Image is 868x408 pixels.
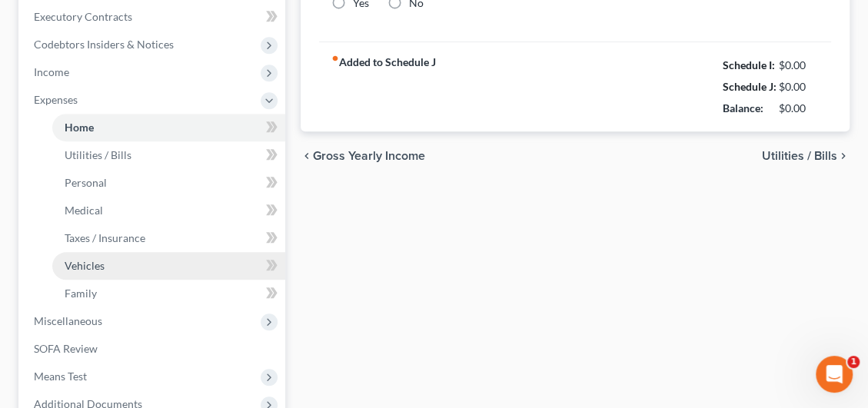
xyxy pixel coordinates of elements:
[723,80,777,93] strong: Schedule J:
[34,10,132,23] span: Executory Contracts
[22,3,285,31] a: Executory Contracts
[34,314,102,327] span: Miscellaneous
[34,342,98,355] span: SOFA Review
[779,101,820,116] div: $0.00
[52,141,285,169] a: Utilities / Bills
[52,169,285,197] a: Personal
[34,370,87,383] span: Means Test
[34,93,78,106] span: Expenses
[723,58,775,71] strong: Schedule I:
[816,356,853,393] iframe: Intercom live chat
[723,101,763,114] strong: Balance:
[34,65,69,78] span: Income
[52,197,285,224] a: Medical
[65,204,103,217] span: Medical
[837,150,850,162] i: chevron_right
[331,55,436,119] strong: Added to Schedule J
[65,121,94,134] span: Home
[301,150,425,162] button: chevron_left Gross Yearly Income
[52,114,285,141] a: Home
[847,356,860,368] span: 1
[65,231,145,244] span: Taxes / Insurance
[331,55,339,62] i: fiber_manual_record
[779,79,820,95] div: $0.00
[52,224,285,252] a: Taxes / Insurance
[65,287,97,300] span: Family
[313,150,425,162] span: Gross Yearly Income
[762,150,850,162] button: Utilities / Bills chevron_right
[52,252,285,280] a: Vehicles
[301,150,313,162] i: chevron_left
[65,259,105,272] span: Vehicles
[762,150,837,162] span: Utilities / Bills
[65,148,131,161] span: Utilities / Bills
[779,58,820,73] div: $0.00
[22,335,285,363] a: SOFA Review
[34,38,174,51] span: Codebtors Insiders & Notices
[65,176,107,189] span: Personal
[52,280,285,307] a: Family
